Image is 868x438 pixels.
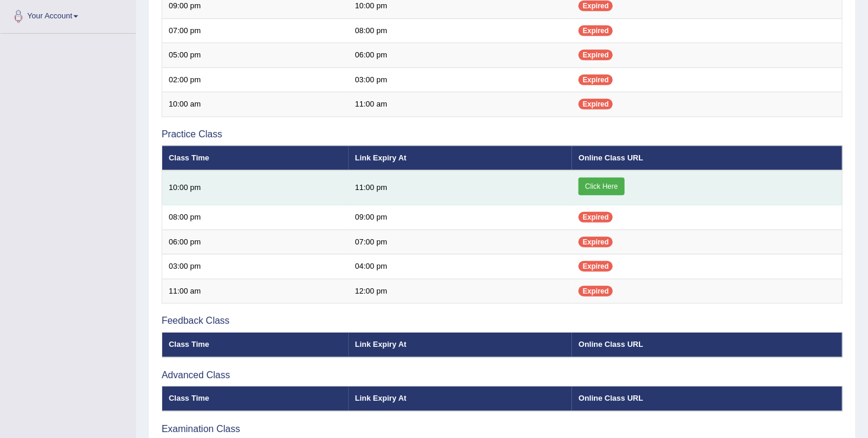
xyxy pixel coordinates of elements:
h3: Practice Class [162,129,843,140]
td: 07:00 pm [349,230,573,255]
td: 06:00 pm [162,230,349,255]
td: 06:00 pm [349,43,573,68]
span: Expired [578,261,613,272]
td: 07:00 pm [162,18,349,43]
h3: Examination Class [162,424,843,434]
td: 04:00 pm [349,255,573,279]
span: Expired [578,237,613,247]
td: 11:00 am [162,279,349,304]
span: Expired [578,286,613,297]
a: Click Here [578,178,624,195]
td: 10:00 pm [162,170,349,205]
td: 03:00 pm [162,255,349,279]
span: Expired [578,99,613,109]
th: Class Time [162,333,349,358]
td: 02:00 pm [162,67,349,92]
th: Link Expiry At [349,333,573,358]
td: 11:00 am [349,92,573,117]
th: Online Class URL [572,146,842,170]
td: 08:00 pm [349,18,573,43]
span: Expired [578,1,613,11]
span: Expired [578,212,613,223]
td: 12:00 pm [349,279,573,304]
td: 11:00 pm [349,170,573,205]
span: Expired [578,75,613,85]
th: Class Time [162,146,349,170]
td: 08:00 pm [162,205,349,230]
span: Expired [578,50,613,60]
th: Link Expiry At [349,146,573,170]
td: 09:00 pm [349,205,573,230]
th: Link Expiry At [349,387,573,411]
td: 10:00 am [162,92,349,117]
td: 05:00 pm [162,43,349,68]
td: 03:00 pm [349,67,573,92]
span: Expired [578,25,613,36]
h3: Advanced Class [162,370,843,381]
th: Online Class URL [572,333,842,358]
h3: Feedback Class [162,315,843,326]
th: Online Class URL [572,387,842,411]
th: Class Time [162,387,349,411]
